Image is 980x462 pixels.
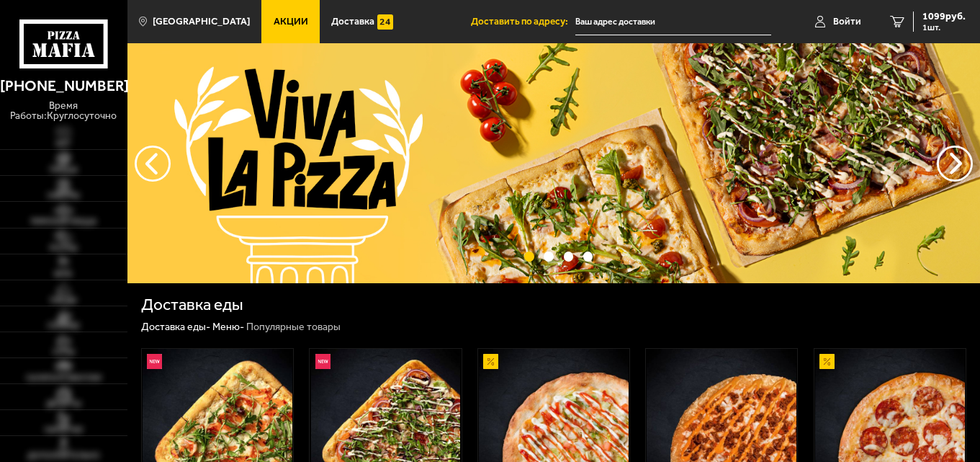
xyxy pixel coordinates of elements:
span: Доставить по адресу: [471,17,575,27]
span: Войти [833,17,861,27]
span: 1099 руб. [922,12,966,22]
button: точки переключения [524,252,534,262]
span: 1 шт. [922,23,966,32]
button: предыдущий [937,146,973,182]
span: Акции [274,17,308,27]
img: Новинка [147,354,162,369]
input: Ваш адрес доставки [575,9,771,35]
button: точки переключения [564,252,574,262]
img: Акционный [819,354,835,369]
button: точки переключения [583,252,593,262]
img: Акционный [483,354,498,369]
h1: Доставка еды [141,297,243,314]
img: Новинка [315,354,331,369]
span: Доставка [331,17,374,27]
div: Популярные товары [246,321,341,334]
a: Меню- [212,321,244,333]
img: 15daf4d41897b9f0e9f617042186c801.svg [377,14,392,30]
button: следующий [135,146,171,182]
button: точки переключения [544,252,554,262]
span: [GEOGRAPHIC_DATA] [153,17,250,27]
a: Доставка еды- [141,321,210,333]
